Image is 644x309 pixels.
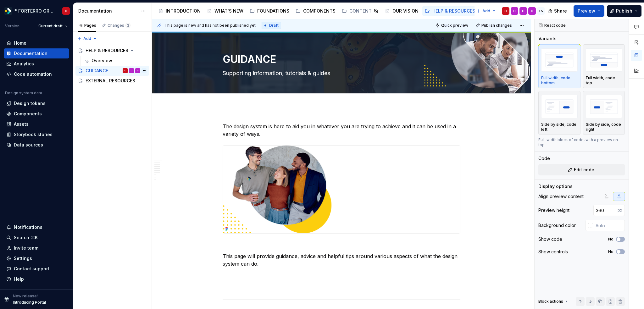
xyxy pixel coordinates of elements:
[14,40,26,46] div: Home
[303,8,336,14] div: COMPONENTS
[538,183,573,190] div: Display options
[4,130,69,140] a: Storybook stories
[586,95,622,118] img: placeholder
[4,48,69,58] a: Documentation
[81,56,149,66] a: Overview
[5,91,42,96] div: Design system data
[75,46,149,86] div: Page tree
[4,233,69,243] button: Search ⌘K
[574,5,604,17] button: Preview
[125,23,130,28] span: 3
[504,8,507,14] div: C
[616,8,632,14] span: Publish
[392,8,419,14] div: OUR VISION
[1,4,72,18] button: * FORTERRO GROUP *C
[433,21,471,30] button: Quick preview
[537,7,545,15] div: + 5
[541,95,578,118] img: placeholder
[481,23,512,28] span: Publish changes
[522,8,525,14] div: C
[578,8,595,14] span: Preview
[108,23,130,28] div: Changes
[4,264,69,274] button: Contact support
[223,252,460,268] p: This page will provide guidance, advice and helpful tips around various aspects of what the desig...
[618,208,622,213] p: px
[14,276,24,282] div: Help
[4,253,69,263] a: Settings
[4,59,69,69] a: Analytics
[14,8,55,14] div: * FORTERRO GROUP *
[125,68,126,74] div: C
[586,75,622,86] p: Full width, code top
[554,8,567,14] span: Share
[78,8,138,14] div: Documentation
[221,52,459,67] textarea: GUIDANCE
[14,61,34,67] div: Analytics
[608,249,613,254] label: No
[221,68,459,78] textarea: Supporting information, tutorials & guides
[538,44,580,88] button: placeholderFull width, code bottom
[538,193,584,200] div: Align preview content
[474,21,515,30] button: Publish changes
[538,36,557,42] div: Variants
[164,23,257,28] span: This page is new and has not been published yet.
[86,68,108,74] div: GUIDANCE
[586,48,622,71] img: placeholder
[137,68,139,74] div: C
[166,8,201,14] div: INTRODUCTION
[4,98,69,108] a: Design tokens
[593,220,625,231] input: Auto
[538,249,568,255] div: Show controls
[422,6,478,16] a: HELP & RESOURCES
[538,207,569,213] div: Preview height
[538,297,569,306] div: Block actions
[607,5,641,17] button: Publish
[432,8,475,14] div: HELP & RESOURCES
[14,224,42,230] div: Notifications
[4,7,12,15] img: 19b433f1-4eb9-4ddc-9788-ff6ca78edb97.png
[257,8,289,14] div: FOUNDATIONS
[223,123,460,138] p: The design system is here to aid you in whatever you are trying to achieve and it can be used in ...
[13,300,46,305] p: Introducing Portal
[75,66,149,76] a: GUIDANCECCC+6
[204,6,246,16] a: WHAT'S NEW
[4,274,69,284] button: Help
[156,5,473,17] div: Page tree
[269,23,279,28] span: Draft
[4,69,69,79] a: Code automation
[78,23,96,28] div: Pages
[86,47,128,54] div: HELP & RESOURCES
[4,140,69,150] a: Data sources
[5,24,19,29] div: Version
[75,76,149,86] a: EXTERNAL RESOURCES
[538,222,576,229] div: Background color
[36,22,70,30] button: Current draft
[541,75,578,86] p: Full width, code bottom
[593,205,618,216] input: 100
[574,167,594,173] span: Edit code
[38,24,63,29] span: Current draft
[83,36,91,41] span: Add
[349,8,372,14] div: CONTENT
[14,245,38,251] div: Invite team
[14,255,32,262] div: Settings
[538,236,562,242] div: Show code
[131,68,132,74] div: C
[75,46,149,56] a: HELP & RESOURCES
[14,100,46,107] div: Design tokens
[14,121,29,127] div: Assets
[14,111,42,117] div: Components
[339,6,381,16] a: CONTENT
[545,5,571,17] button: Share
[4,222,69,232] button: Notifications
[441,23,468,28] span: Quick preview
[475,7,498,15] button: Add
[14,131,53,138] div: Storybook stories
[531,8,533,14] div: C
[538,164,625,175] button: Edit code
[4,38,69,48] a: Home
[293,6,338,16] a: COMPONENTS
[156,6,203,16] a: INTRODUCTION
[538,91,580,135] button: placeholderSide by side, code left
[538,299,563,304] div: Block actions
